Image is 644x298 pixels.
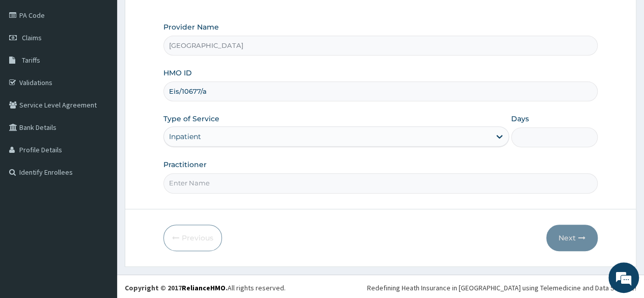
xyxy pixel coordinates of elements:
label: Days [511,114,529,124]
div: Redefining Heath Insurance in [GEOGRAPHIC_DATA] using Telemedicine and Data Science! [367,283,636,293]
button: Next [546,225,598,251]
label: Type of Service [163,114,219,124]
div: Inpatient [169,131,201,142]
input: Enter HMO ID [163,82,598,101]
span: Tariffs [22,56,40,65]
a: RelianceHMO [182,283,226,292]
strong: Copyright © 2017 . [125,283,228,292]
span: Claims [22,33,42,42]
input: Enter Name [163,173,598,193]
label: HMO ID [163,68,192,78]
label: Practitioner [163,159,207,170]
label: Provider Name [163,22,219,32]
button: Previous [163,225,222,251]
